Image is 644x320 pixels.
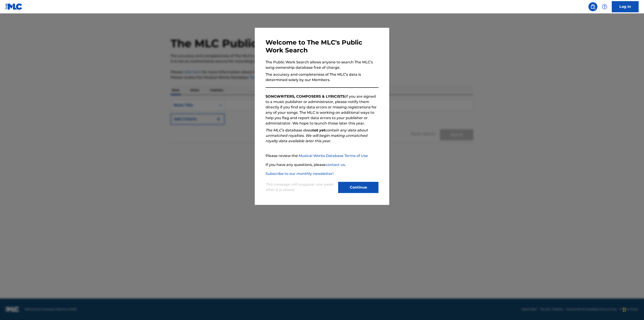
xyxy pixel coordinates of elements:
[588,2,597,11] a: Public Search
[266,39,378,54] h3: Welcome to The MLC's Public Work Search
[5,3,23,10] img: MLC Logo
[590,4,596,9] img: search
[612,1,639,12] a: Log In
[622,299,644,320] div: Widget chat
[312,128,325,132] strong: not yet
[338,182,378,193] button: Continue
[266,128,368,143] em: The MLC’s database does contain any data about unmatched royalties. We will begin making unmatche...
[602,4,607,9] img: help
[266,72,378,83] p: The accuracy and completeness of The MLC’s data is determined solely by our Members.
[266,94,378,126] p: If you are signed to a music publisher or administrator, please notify them directly if you find ...
[600,2,609,11] div: Help
[266,60,378,70] p: The Public Work Search allows anyone to search The MLC’s song ownership database free of charge.
[266,94,346,99] strong: SONGWRITERS, COMPOSERS & LYRICISTS:
[266,172,333,176] a: Subscribe to our monthly newsletter!
[623,303,626,316] div: Trascina
[266,182,335,193] p: This message will reappear one week after it is closed.
[266,153,378,159] p: Please review the
[266,162,378,168] p: If you have any questions, please .
[326,163,345,167] a: contact us
[622,299,644,320] iframe: Chat Widget
[299,154,368,158] a: Musical Works Database Terms of Use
